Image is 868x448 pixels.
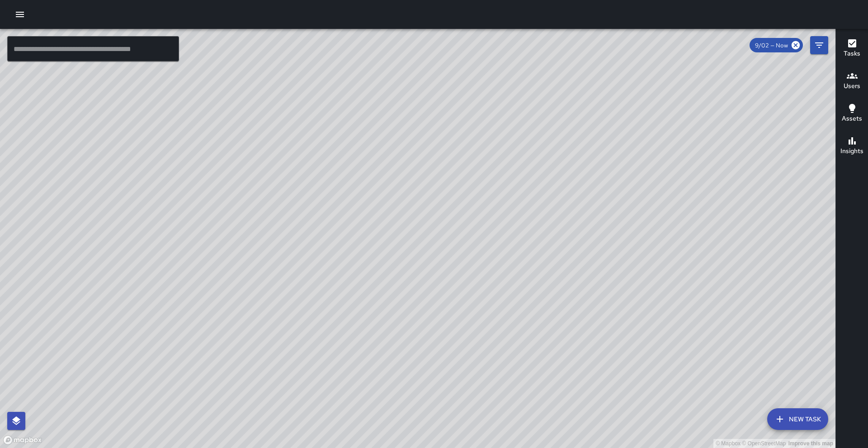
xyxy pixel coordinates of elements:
button: Users [836,65,868,98]
button: New Task [767,408,828,430]
h6: Tasks [844,49,860,59]
h6: Assets [842,114,862,124]
button: Assets [836,98,868,130]
button: Tasks [836,33,868,65]
button: Filters [810,36,828,54]
span: 9/02 — Now [750,42,793,49]
div: 9/02 — Now [750,38,803,52]
h6: Users [844,81,860,91]
h6: Insights [840,146,863,156]
button: Insights [836,130,868,163]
